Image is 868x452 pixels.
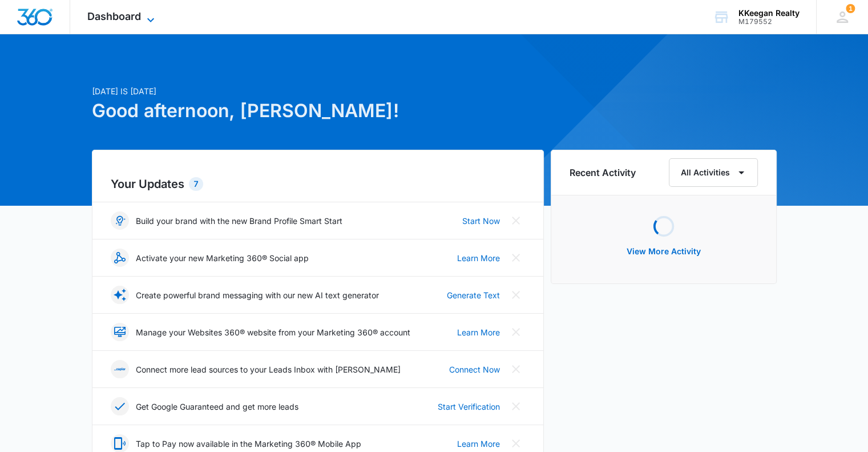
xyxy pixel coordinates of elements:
button: All Activities [669,158,758,187]
button: Close [507,286,525,304]
a: Learn More [457,438,500,450]
a: Learn More [457,326,500,338]
p: Get Google Guaranteed and get more leads [136,401,298,413]
button: Close [507,323,525,341]
p: Manage your Websites 360® website from your Marketing 360® account [136,326,410,338]
p: Tap to Pay now available in the Marketing 360® Mobile App [136,438,361,450]
a: Start Verification [438,401,500,413]
div: account id [738,18,800,26]
div: 7 [189,177,203,191]
div: notifications count [846,4,855,13]
p: Create powerful brand messaging with our new AI text generator [136,289,379,301]
h1: Good afternoon, [PERSON_NAME]! [92,97,544,125]
a: Connect Now [449,363,500,375]
button: Close [507,360,525,378]
button: View More Activity [615,238,712,265]
a: Generate Text [447,289,500,301]
a: Learn More [457,252,500,264]
span: 1 [846,4,855,13]
a: Start Now [462,215,500,227]
button: Close [507,211,525,230]
h2: Your Updates [111,175,525,193]
button: Close [507,249,525,267]
p: Build your brand with the new Brand Profile Smart Start [136,215,342,227]
button: Close [507,397,525,415]
p: [DATE] is [DATE] [92,85,544,97]
p: Connect more lead sources to your Leads Inbox with [PERSON_NAME] [136,363,401,375]
h6: Recent Activity [570,166,636,179]
span: Dashboard [87,10,141,22]
p: Activate your new Marketing 360® Social app [136,252,309,264]
div: account name [738,9,800,18]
